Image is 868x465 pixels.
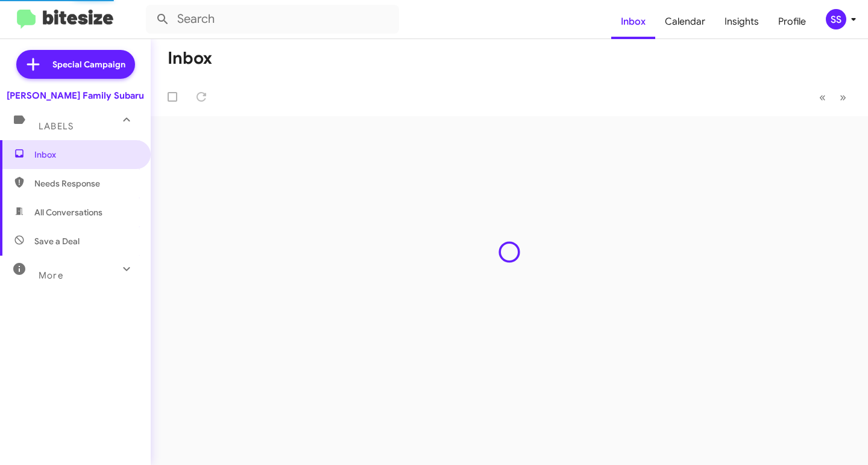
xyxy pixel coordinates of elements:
span: All Conversations [34,206,102,218]
span: » [840,90,846,105]
div: [PERSON_NAME] Family Subaru [7,90,144,102]
span: Labels [39,121,74,132]
button: SS [816,9,855,29]
span: Needs Response [34,177,137,189]
span: « [819,90,826,105]
button: Previous [812,85,833,109]
a: Special Campaign [16,50,135,79]
button: Next [832,85,854,109]
a: Insights [715,4,769,39]
span: More [39,270,63,281]
input: Search [146,5,399,34]
h1: Inbox [168,49,212,68]
a: Inbox [611,4,655,39]
span: Special Campaign [52,58,125,70]
span: Inbox [34,149,137,161]
span: Save a Deal [34,235,80,247]
div: SS [826,9,846,29]
a: Profile [769,4,816,39]
nav: Page navigation example [813,85,854,109]
a: Calendar [655,4,715,39]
